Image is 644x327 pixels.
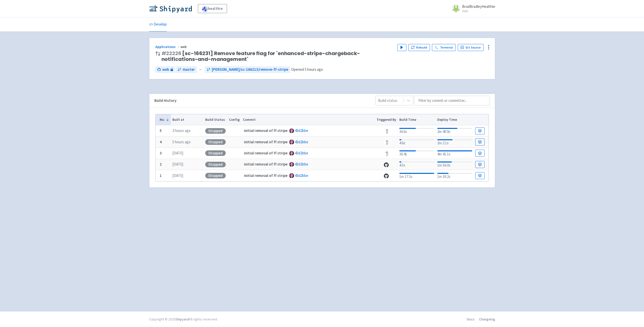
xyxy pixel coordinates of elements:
[375,114,398,125] th: Triggered By
[172,151,183,155] time: [DATE]
[205,139,226,145] div: Stopped
[462,4,495,9] span: BradBradleyHealthie
[172,139,191,144] time: 5 hours ago
[205,66,290,73] a: [PERSON_NAME]/sc-166213/remove-ff-stripe
[475,127,484,134] a: Build Details
[160,151,162,155] b: 3
[149,5,192,13] img: Shipyard logo
[295,151,308,155] a: 43d2bbe
[227,114,241,125] th: Config
[149,317,218,322] div: Copyright © 2025 All rights reserved.
[160,173,162,178] b: 1
[155,44,180,49] a: Applications
[241,114,375,125] th: Commit
[175,317,189,321] a: Shipyard
[172,128,191,133] time: 2 hours ago
[154,98,367,104] div: Build History
[205,128,226,134] div: Stopped
[437,172,472,180] div: 1m 30.2s
[244,151,287,155] strong: initial removal of ff stripe
[449,5,495,13] a: BradBradleyHealthie User
[160,128,162,133] b: 5
[244,162,287,167] strong: initial removal of ff stripe
[437,138,472,146] div: 2m 2.1s
[205,173,226,178] div: Stopped
[244,128,287,133] strong: initial removal of ff stripe
[475,150,484,157] a: Build Details
[398,114,436,125] th: Build Time
[467,317,474,321] a: Docs
[399,160,434,168] div: 4.5s
[399,127,434,135] div: 36.6s
[437,149,472,157] div: 4m 41.1s
[172,173,183,178] time: [DATE]
[414,96,490,105] input: Filter by commit or committer...
[171,114,204,125] th: Built at
[176,66,197,73] a: master
[291,67,323,72] span: Opened
[160,162,162,167] b: 2
[149,17,167,32] a: Develop
[437,160,472,168] div: 1m 56.0s
[244,173,287,178] strong: initial removal of ff stripe
[479,317,495,321] a: Changelog
[161,50,181,57] a: #22226
[436,114,474,125] th: Deploy Time
[295,139,308,144] a: 43d2bbe
[162,67,169,73] span: web
[244,139,287,144] strong: initial removal of ff stripe
[212,67,288,73] span: [PERSON_NAME]/sc-166213/remove-ff-stripe
[437,127,472,135] div: 2m 40.9s
[397,44,406,51] button: Play
[180,44,188,49] span: web
[205,150,226,156] div: Stopped
[295,128,308,133] a: 43d2bbe
[155,66,175,73] a: web
[475,172,484,179] a: Build Details
[183,67,195,73] span: master
[399,149,434,157] div: 36.4s
[475,138,484,146] a: Build Details
[204,114,227,125] th: Build Status
[172,162,183,167] time: [DATE]
[160,117,169,122] button: No.
[458,44,484,51] a: Git Source
[399,138,434,146] div: 4.6s
[432,44,455,51] a: Terminal
[408,44,430,51] button: Rebuild
[160,139,162,144] b: 4
[205,162,226,167] div: Stopped
[462,9,495,13] small: User
[295,173,308,178] a: 43d2bbe
[399,172,434,180] div: 1m 17.5s
[475,161,484,168] a: Build Details
[305,67,323,72] time: 5 hours ago
[295,162,308,167] a: 43d2bbe
[161,51,393,62] span: [sc-166231] Remove feature flag for `enhanced-stripe-chargeback-notifications-and-management`
[199,67,203,73] span: ←
[198,4,227,13] a: healthie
